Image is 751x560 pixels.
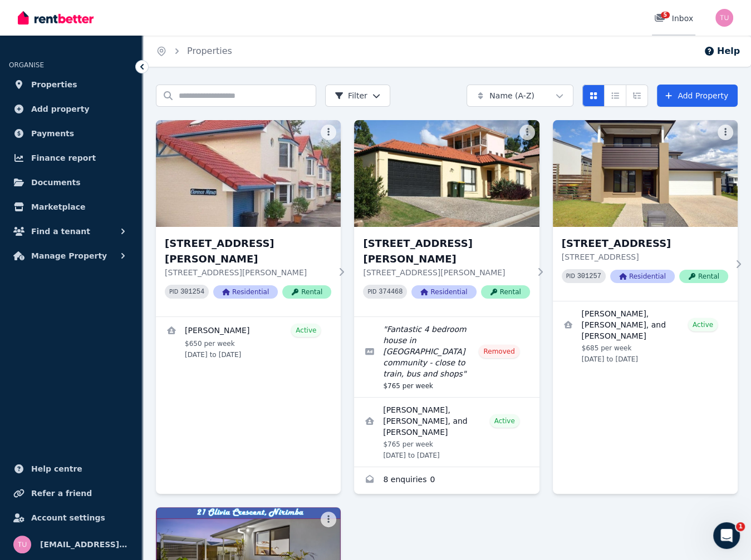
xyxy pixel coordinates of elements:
[13,536,31,553] img: tucksy@gmail.com
[156,120,341,316] a: 3/126 Clarence Road, Indooroopilly[STREET_ADDRESS][PERSON_NAME][STREET_ADDRESS][PERSON_NAME]PID 3...
[718,125,733,140] button: More options
[679,270,728,283] span: Rental
[354,317,539,397] a: Edit listing: Fantastic 4 bedroom house in Gated community - close to train, bus and shops
[519,125,535,140] button: More options
[9,73,133,96] a: Properties
[31,462,82,475] span: Help centre
[9,482,133,504] a: Refer a friend
[18,9,94,26] img: RentBetter
[354,120,539,316] a: 5/82 Bergin Rd, Ferny Grove[STREET_ADDRESS][PERSON_NAME][STREET_ADDRESS][PERSON_NAME]PID 374468Re...
[661,12,670,18] span: 5
[367,289,376,295] small: PID
[562,236,728,251] h3: [STREET_ADDRESS]
[282,285,331,299] span: Rental
[354,120,539,227] img: 5/82 Bergin Rd, Ferny Grove
[9,171,133,194] a: Documents
[31,200,85,214] span: Marketplace
[169,289,178,295] small: PID
[626,85,648,107] button: Expanded list view
[9,196,133,218] a: Marketplace
[657,85,738,107] a: Add Property
[31,127,74,140] span: Payments
[31,487,92,500] span: Refer a friend
[354,398,539,467] a: View details for Amanda, Zachary, and Anthony Bower
[582,85,648,107] div: View options
[213,285,278,299] span: Residential
[156,120,341,227] img: 3/126 Clarence Road, Indooroopilly
[31,78,77,91] span: Properties
[156,317,341,366] a: View details for Adrian Hudson
[704,44,740,58] button: Help
[31,249,107,262] span: Manage Property
[9,220,133,242] button: Find a tenant
[187,46,232,56] a: Properties
[9,122,133,145] a: Payments
[363,267,529,278] p: [STREET_ADDRESS][PERSON_NAME]
[562,251,728,262] p: [STREET_ADDRESS]
[335,90,367,101] span: Filter
[363,236,529,267] h3: [STREET_ADDRESS][PERSON_NAME]
[379,288,403,296] code: 374468
[489,90,534,101] span: Name (A-Z)
[40,538,129,551] span: [EMAIL_ADDRESS][DOMAIN_NAME]
[577,272,601,280] code: 301257
[9,98,133,120] a: Add property
[713,522,740,549] iframe: Intercom live chat
[180,288,204,296] code: 301254
[736,522,745,531] span: 1
[411,285,476,299] span: Residential
[9,61,44,69] span: ORGANISE
[582,85,605,107] button: Card view
[566,273,575,279] small: PID
[553,120,738,301] a: 9 Lakeview Place, Springfield Lakes[STREET_ADDRESS][STREET_ADDRESS]PID 301257ResidentialRental
[325,85,390,107] button: Filter
[481,285,530,299] span: Rental
[9,147,133,169] a: Finance report
[604,85,626,107] button: Compact list view
[321,512,336,527] button: More options
[165,267,331,278] p: [STREET_ADDRESS][PERSON_NAME]
[31,225,90,238] span: Find a tenant
[9,245,133,267] button: Manage Property
[31,102,90,116] span: Add property
[31,176,81,189] span: Documents
[31,511,105,524] span: Account settings
[321,125,336,140] button: More options
[354,467,539,494] a: Enquiries for 5/82 Bergin Rd, Ferny Grove
[654,13,693,24] div: Inbox
[9,458,133,480] a: Help centre
[31,151,96,165] span: Finance report
[715,9,733,27] img: tucksy@gmail.com
[165,236,331,267] h3: [STREET_ADDRESS][PERSON_NAME]
[553,120,738,227] img: 9 Lakeview Place, Springfield Lakes
[143,36,246,67] nav: Breadcrumb
[9,507,133,529] a: Account settings
[467,85,573,107] button: Name (A-Z)
[553,301,738,370] a: View details for Laurence Kaiwai, Colette Eagle, and Ngavaine Tearea
[610,270,675,283] span: Residential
